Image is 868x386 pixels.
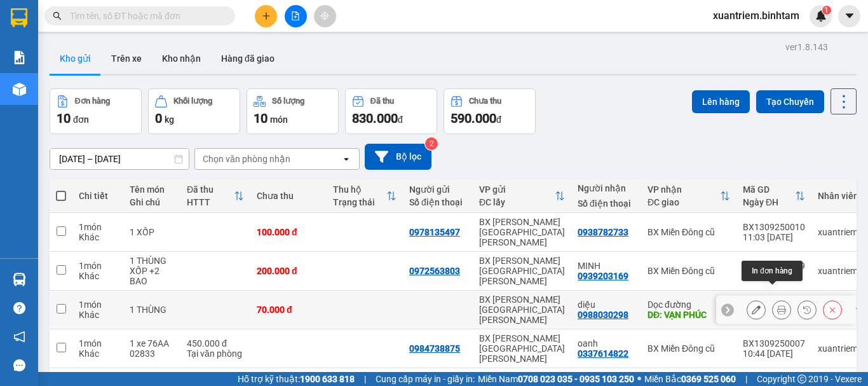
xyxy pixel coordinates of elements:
span: 830.000 [352,111,398,126]
button: Kho nhận [152,43,211,74]
span: BX Quảng Ngãi ĐT: [45,45,177,69]
div: 0972563803 [409,266,460,276]
div: oanh [578,338,635,348]
button: file-add [285,5,307,27]
div: HTTT [187,197,234,207]
div: Ghi chú [130,197,174,207]
div: Khác [79,232,117,242]
div: 1 XỐP [130,227,174,237]
strong: 0369 525 060 [681,374,736,384]
div: 1 món [79,222,117,232]
div: BX [PERSON_NAME][GEOGRAPHIC_DATA][PERSON_NAME] [479,256,565,286]
div: Chưa thu [469,97,501,106]
sup: 2 [425,137,438,150]
div: 10:44 [DATE] [743,348,805,359]
span: Cung cấp máy in - giấy in: [376,372,475,386]
div: Đã thu [370,97,394,106]
svg: open [341,154,351,164]
span: đ [398,114,403,125]
div: 0978135497 [409,227,460,237]
div: MINH [578,261,635,271]
div: Tại văn phòng [187,348,244,359]
span: Miền Nam [478,372,634,386]
div: Số lượng [272,97,304,106]
th: Toggle SortBy [327,179,403,213]
input: Select a date range. [50,149,189,169]
img: logo-vxr [11,8,27,27]
div: 1 món [79,338,117,348]
button: Hàng đã giao [211,43,285,74]
div: Khác [79,271,117,281]
div: Mã GD [743,184,795,195]
span: 590.000 [451,111,496,126]
span: đ [496,114,501,125]
button: Số lượng10món [247,88,339,134]
div: ĐC lấy [479,197,555,207]
strong: 0708 023 035 - 0935 103 250 [518,374,634,384]
div: 0984738875 [409,343,460,354]
span: đơn [73,114,89,125]
span: kg [165,114,174,125]
span: notification [13,331,25,343]
div: Đã thu [187,184,234,195]
div: 11:03 [DATE] [743,232,805,242]
button: Đã thu830.000đ [345,88,437,134]
span: copyright [797,375,806,383]
span: Miền Bắc [644,372,736,386]
button: Khối lượng0kg [148,88,240,134]
div: 0939203169 [578,271,628,281]
div: BX Miền Đông cũ [648,266,730,276]
div: Số điện thoại [409,197,466,207]
div: Trạng thái [333,197,386,207]
div: Người gửi [409,184,466,195]
button: Đơn hàng10đơn [50,88,142,134]
button: aim [314,5,336,27]
div: 0988030298 [578,310,628,320]
strong: 1900 633 818 [300,374,355,384]
span: search [53,11,62,20]
div: diệu [578,300,635,310]
span: | [745,372,747,386]
span: plus [262,11,271,20]
div: VP gửi [479,184,555,195]
div: 100.000 đ [257,227,320,237]
div: Khối lượng [173,97,212,106]
span: 1 [824,6,829,15]
span: món [270,114,288,125]
div: ver 1.8.143 [785,40,828,54]
button: Bộ lọc [365,144,431,170]
button: Kho gửi [50,43,101,74]
span: 0 [155,111,162,126]
span: question-circle [13,302,25,314]
strong: CÔNG TY CP BÌNH TÂM [45,7,172,43]
th: Toggle SortBy [736,179,811,213]
button: Chưa thu590.000đ [444,88,536,134]
div: In đơn hàng [742,261,803,281]
div: 1 món [79,300,117,310]
span: aim [320,11,329,20]
div: DĐ: VẠN PHÚC [648,310,730,320]
button: caret-down [838,5,860,27]
button: Trên xe [101,43,152,74]
button: Tạo Chuyến [756,90,824,113]
span: 0941 78 2525 [45,45,177,69]
span: | [364,372,366,386]
button: plus [255,5,277,27]
div: 1 món [79,261,117,271]
div: 1 THÙNG [130,305,174,315]
div: 200.000 đ [257,266,320,276]
div: 0938782733 [578,227,628,237]
span: 10 [254,111,268,126]
input: Tìm tên, số ĐT hoặc mã đơn [70,9,220,23]
sup: 1 [822,6,831,15]
div: Chưa thu [257,191,320,201]
span: caret-down [844,10,855,22]
div: 1 THÙNG XỐP +2 BAO [130,256,174,286]
div: BX [PERSON_NAME][GEOGRAPHIC_DATA][PERSON_NAME] [479,294,565,325]
img: icon-new-feature [815,10,827,22]
span: ⚪️ [637,376,641,382]
div: Dọc đường [648,300,730,310]
span: message [13,359,25,371]
button: Lên hàng [692,90,750,113]
div: Khác [79,348,117,359]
